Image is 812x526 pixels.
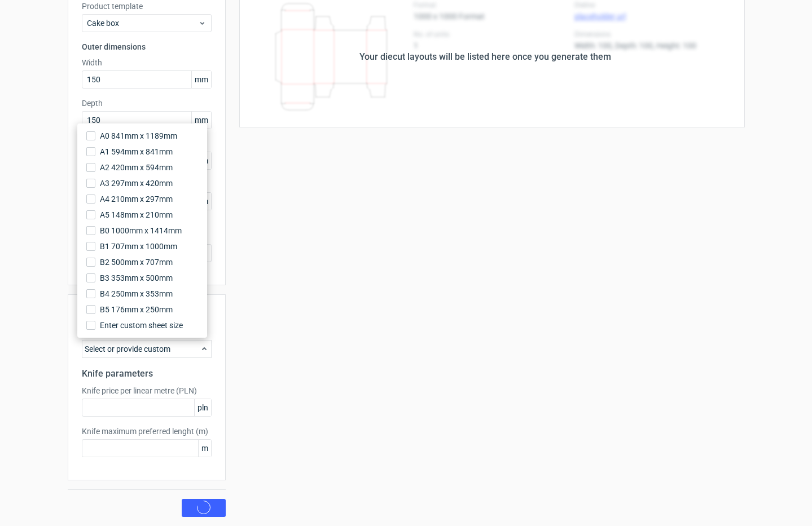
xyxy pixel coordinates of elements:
label: Product template [82,1,212,12]
span: pln [194,399,211,416]
span: Enter custom sheet size [100,320,183,331]
span: B2 500mm x 707mm [100,257,173,268]
h3: Outer dimensions [82,41,212,52]
span: Cake box [87,17,198,29]
span: A2 420mm x 594mm [100,162,173,173]
h2: Knife parameters [82,367,212,381]
span: mm [191,112,211,129]
label: Knife maximum preferred lenght (m) [82,426,212,437]
span: A5 148mm x 210mm [100,209,173,220]
label: Knife price per linear metre (PLN) [82,385,212,396]
div: Select or provide custom [82,340,212,358]
span: mm [191,71,211,88]
span: B4 250mm x 353mm [100,288,173,299]
span: B5 176mm x 250mm [100,304,173,315]
span: m [198,440,211,457]
label: Depth [82,98,212,109]
span: B1 707mm x 1000mm [100,241,177,252]
span: A0 841mm x 1189mm [100,130,177,142]
span: A4 210mm x 297mm [100,193,173,205]
div: Your diecut layouts will be listed here once you generate them [359,50,611,64]
span: B0 1000mm x 1414mm [100,225,182,236]
label: Width [82,57,212,68]
span: A1 594mm x 841mm [100,146,173,157]
span: A3 297mm x 420mm [100,178,173,189]
span: B3 353mm x 500mm [100,272,173,284]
